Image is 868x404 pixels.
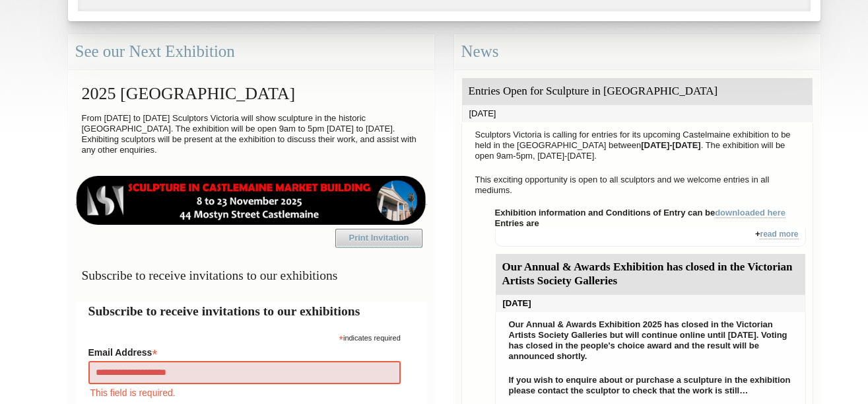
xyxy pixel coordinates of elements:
[454,34,820,69] div: News
[75,110,427,159] p: From [DATE] to [DATE] Sculptors Victoria will show sculpture in the historic [GEOGRAPHIC_DATA]. T...
[88,331,401,343] div: indicates required
[502,316,799,365] p: Our Annual & Awards Exhibition 2025 has closed in the Victorian Artists Society Galleries but wil...
[75,77,427,110] h2: 2025 [GEOGRAPHIC_DATA]
[715,208,785,218] a: downloaded here
[462,105,813,122] div: [DATE]
[88,343,401,359] label: Email Address
[760,229,798,239] a: read more
[641,140,701,150] strong: [DATE]-[DATE]
[335,229,422,247] a: Print Invitation
[75,176,427,225] img: castlemaine-ldrbd25v2.png
[68,34,434,69] div: See our Next Exhibition
[88,385,401,400] div: This field is required.
[469,126,806,165] p: Sculptors Victoria is calling for entries for its upcoming Castelmaine exhibition to be held in t...
[496,295,805,312] div: [DATE]
[502,372,799,399] p: If you wish to enquire about or purchase a sculpture in the exhibition please contact the sculpto...
[462,78,813,105] div: Entries Open for Sculpture in [GEOGRAPHIC_DATA]
[495,229,806,247] div: +
[495,208,786,218] strong: Exhibition information and Conditions of Entry can be
[75,263,427,288] h3: Subscribe to receive invitations to our exhibitions
[88,302,414,321] h2: Subscribe to receive invitations to our exhibitions
[496,254,805,295] div: Our Annual & Awards Exhibition has closed in the Victorian Artists Society Galleries
[469,171,806,199] p: This exciting opportunity is open to all sculptors and we welcome entries in all mediums.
